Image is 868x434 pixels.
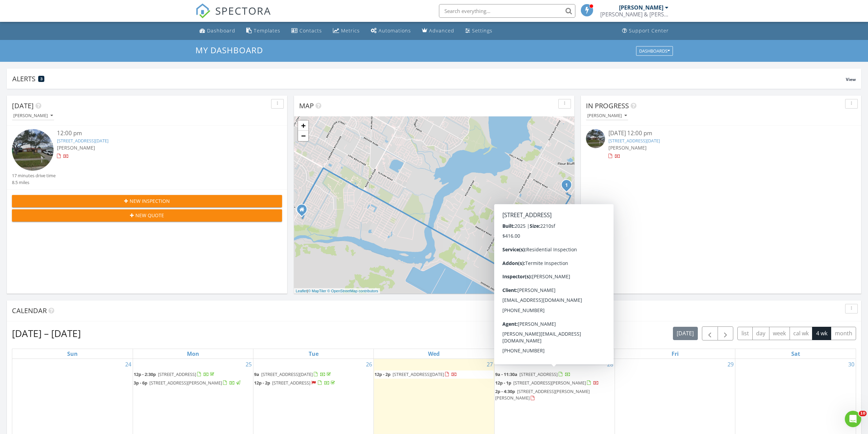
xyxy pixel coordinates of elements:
[393,371,444,377] span: [STREET_ADDRESS][DATE]
[207,27,235,34] div: Dashboard
[495,370,614,379] a: 9a - 11:30a [STREET_ADDRESS]
[195,9,271,24] a: SPECTORA
[299,27,322,34] div: Contacts
[845,411,861,427] iframe: Intercom live chat
[846,76,856,82] span: View
[495,388,590,401] span: [STREET_ADDRESS][PERSON_NAME][PERSON_NAME]
[752,327,769,340] button: day
[495,371,571,377] a: 9a - 11:30a [STREET_ADDRESS]
[495,380,599,386] a: 12p - 1p [STREET_ADDRESS][PERSON_NAME]
[289,25,325,37] a: Contacts
[495,388,590,401] a: 2p - 4:30p [STREET_ADDRESS][PERSON_NAME][PERSON_NAME]
[57,129,260,138] div: 12:00 pm
[134,370,252,379] a: 12p - 2:30p [STREET_ADDRESS]
[368,25,414,37] a: Automations (Basic)
[158,371,196,377] span: [STREET_ADDRESS]
[673,327,698,340] button: [DATE]
[619,4,663,11] div: [PERSON_NAME]
[215,3,271,18] span: SPECTORA
[261,371,313,377] span: [STREET_ADDRESS][DATE]
[374,371,391,377] span: 12p - 2p
[831,327,856,340] button: month
[629,27,669,34] div: Support Center
[244,25,283,37] a: Templates
[254,27,280,34] div: Templates
[472,27,492,34] div: Settings
[134,371,156,377] span: 12p - 2:30p
[790,349,801,359] a: Saturday
[195,44,263,56] span: My Dashboard
[298,131,308,141] a: Zoom out
[600,11,668,18] div: Brooks & Brooks Inspections
[134,380,147,386] span: 3p - 6p
[379,27,411,34] div: Automations
[812,327,831,340] button: 4 wk
[439,4,575,18] input: Search everything...
[149,380,222,386] span: [STREET_ADDRESS][PERSON_NAME]
[565,183,568,188] i: 1
[13,113,53,118] div: [PERSON_NAME]
[254,380,336,386] a: 12p - 2p [STREET_ADDRESS]
[308,289,326,293] a: © MapTiler
[134,380,241,386] a: 3p - 6p [STREET_ADDRESS][PERSON_NAME]
[66,349,79,359] a: Sunday
[254,379,373,387] a: 12p - 2p [STREET_ADDRESS]
[134,379,252,387] a: 3p - 6p [STREET_ADDRESS][PERSON_NAME]
[636,46,673,56] button: Dashboards
[619,25,672,37] a: Support Center
[790,327,813,340] button: cal wk
[567,185,571,189] div: 2243 Lombardy Dr, Corpus Christi, TX 78418
[586,101,629,110] span: In Progress
[12,172,56,179] div: 17 minutes drive time
[135,212,164,219] span: New Quote
[548,349,561,359] a: Thursday
[495,388,515,394] span: 2p - 4:30p
[429,27,454,34] div: Advanced
[254,371,332,377] a: 9a [STREET_ADDRESS][DATE]
[608,144,647,151] span: [PERSON_NAME]
[495,388,614,402] a: 2p - 4:30p [STREET_ADDRESS][PERSON_NAME][PERSON_NAME]
[608,129,834,138] div: [DATE] 12:00 pm
[330,25,363,37] a: Metrics
[495,380,511,386] span: 12p - 1p
[12,179,56,186] div: 8.5 miles
[513,380,586,386] span: [STREET_ADDRESS][PERSON_NAME]
[40,76,43,81] span: 3
[12,306,47,315] span: Calendar
[272,380,310,386] span: [STREET_ADDRESS]
[586,129,605,148] img: streetview
[702,326,718,340] button: Previous
[859,411,867,416] span: 10
[254,380,270,386] span: 12p - 2p
[462,25,495,37] a: Settings
[12,195,282,207] button: New Inspection
[12,326,81,340] h2: [DATE] – [DATE]
[299,101,314,110] span: Map
[639,48,670,53] div: Dashboards
[130,197,170,205] span: New Inspection
[197,25,238,37] a: Dashboard
[670,349,680,359] a: Friday
[726,359,735,370] a: Go to August 29, 2025
[427,349,441,359] a: Wednesday
[294,288,380,294] div: |
[12,129,54,171] img: streetview
[134,371,216,377] a: 12p - 2:30p [STREET_ADDRESS]
[586,129,856,159] a: [DATE] 12:00 pm [STREET_ADDRESS][DATE] [PERSON_NAME]
[12,111,54,121] button: [PERSON_NAME]
[718,326,734,340] button: Next
[495,379,614,387] a: 12p - 1p [STREET_ADDRESS][PERSON_NAME]
[195,3,210,18] img: The Best Home Inspection Software - Spectora
[186,349,201,359] a: Monday
[341,27,360,34] div: Metrics
[769,327,790,340] button: week
[519,371,558,377] span: [STREET_ADDRESS]
[296,289,307,293] a: Leaflet
[495,371,517,377] span: 9a - 11:30a
[57,138,108,144] a: [STREET_ADDRESS][DATE]
[737,327,753,340] button: list
[586,111,628,121] button: [PERSON_NAME]
[307,349,320,359] a: Tuesday
[419,25,457,37] a: Advanced
[374,370,493,379] a: 12p - 2p [STREET_ADDRESS][DATE]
